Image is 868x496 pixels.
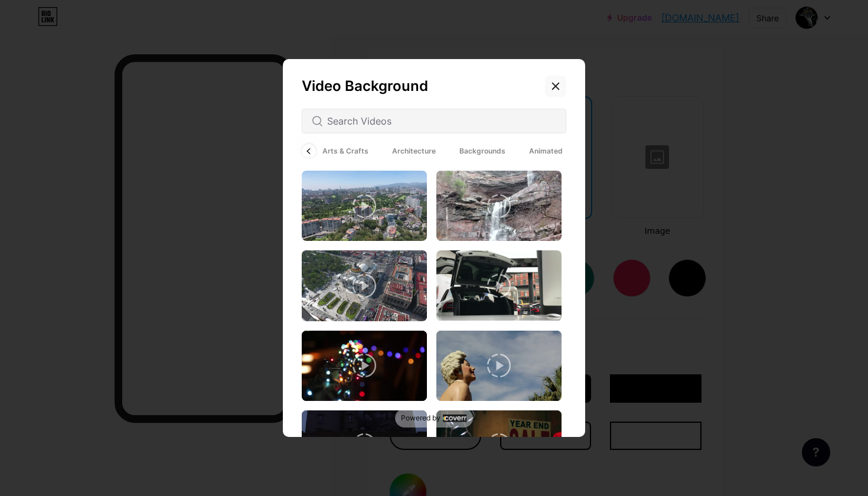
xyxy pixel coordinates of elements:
[436,410,562,481] img: thumbnail
[302,410,427,481] img: thumbnail
[302,331,427,401] img: thumbnail
[401,413,440,423] span: Powered by
[313,143,378,159] span: Arts & Crafts
[450,143,515,159] span: Backgrounds
[302,250,427,321] img: thumbnail
[302,77,428,94] span: Video Background
[520,143,572,159] span: Animated
[327,114,556,128] input: Search Videos
[383,143,445,159] span: Architecture
[436,331,562,401] img: thumbnail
